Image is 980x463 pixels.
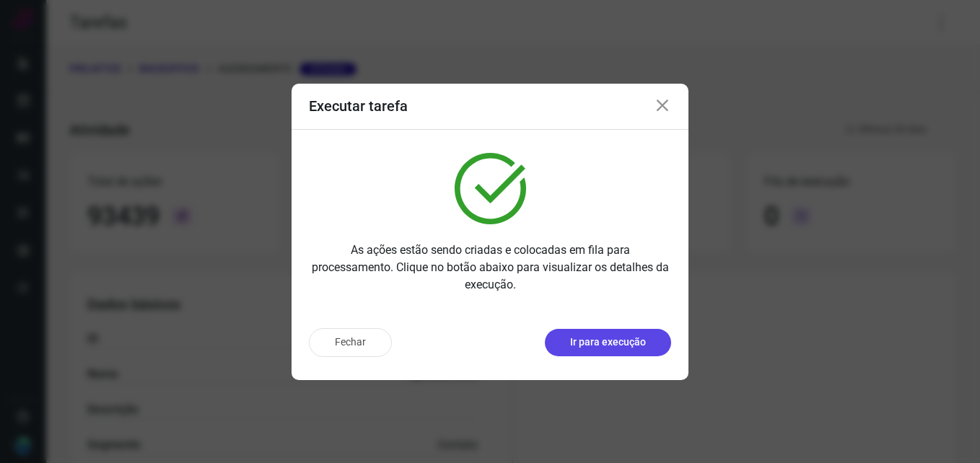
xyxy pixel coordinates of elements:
p: Ir para execução [570,335,646,350]
p: As ações estão sendo criadas e colocadas em fila para processamento. Clique no botão abaixo para ... [309,242,671,294]
button: Ir para execução [545,329,671,356]
h3: Executar tarefa [309,97,408,115]
button: Fechar [309,328,392,357]
img: verified.svg [455,153,526,224]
